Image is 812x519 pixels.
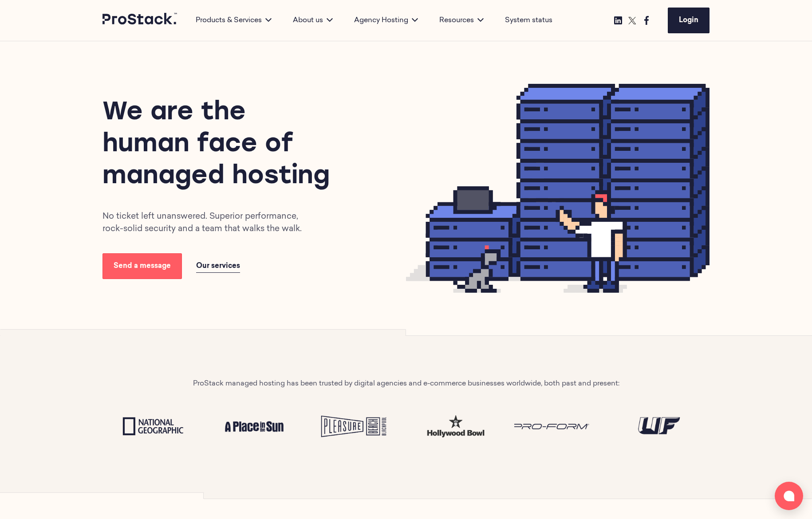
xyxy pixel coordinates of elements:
[514,410,601,443] img: Proform Logo
[102,253,182,279] a: Send a message
[615,410,702,443] img: UF Logo
[102,97,335,193] h1: We are the human face of managed hosting
[668,8,710,33] a: Login
[413,411,500,442] img: test-hw.png
[429,15,494,26] div: Resources
[196,263,240,270] span: Our services
[110,410,197,443] img: National Geographic Logo
[343,15,429,26] div: Agency Hosting
[114,263,171,270] span: Send a message
[102,13,178,28] a: Prostack logo
[211,410,298,443] img: A place in the sun Logo
[775,482,803,510] button: Open chat window
[185,15,282,26] div: Products & Services
[282,15,343,26] div: About us
[679,17,698,24] span: Login
[505,15,552,26] a: System status
[312,410,399,443] img: Pleasure Beach Logo
[196,260,240,273] a: Our services
[102,211,312,236] p: No ticket left unanswered. Superior performance, rock-solid security and a team that walks the walk.
[193,378,619,389] p: ProStack managed hosting has been trusted by digital agencies and e-commerce businesses worldwide...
